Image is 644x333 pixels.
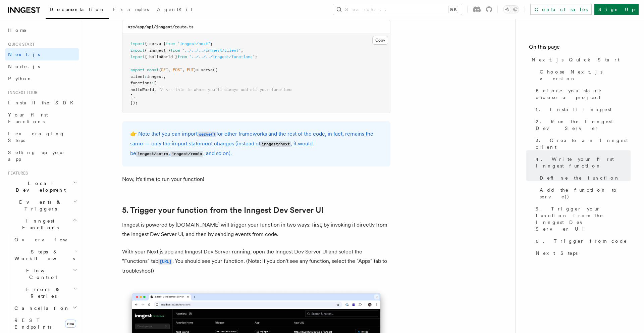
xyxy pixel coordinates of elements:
[540,68,631,82] span: Choose Next.js version
[122,175,390,184] p: Now, it's time to run your function!
[12,302,79,314] button: Cancellation
[154,81,156,85] span: [
[533,203,631,235] a: 5. Trigger your function from the Inngest Dev Server UI
[196,67,199,72] span: =
[540,175,620,181] span: Define the function
[5,42,35,47] span: Quick start
[536,238,627,244] span: 6. Trigger from code
[529,43,631,54] h4: On this page
[5,97,79,109] a: Install the SDK
[198,132,216,137] code: serve()
[153,2,197,18] a: AgentKit
[177,41,210,46] span: "inngest/next"
[130,94,133,98] span: ]
[194,67,196,72] span: }
[50,7,105,12] span: Documentation
[130,54,145,59] span: import
[12,248,75,262] span: Steps & Workflows
[533,247,631,259] a: Next Steps
[533,103,631,115] a: 1. Install Inngest
[536,118,631,132] span: 2. Run the Inngest Dev Server
[594,4,639,15] a: Sign Up
[122,205,324,215] a: 5. Trigger your function from the Inngest Dev Server UI
[122,247,390,276] p: With your Next.js app and Inngest Dev Server running, open the Inngest Dev Server UI and select t...
[533,235,631,247] a: 6. Trigger from code
[5,146,79,165] a: Setting up your app
[14,318,51,330] span: REST Endpoints
[8,112,48,124] span: Your first Functions
[241,48,243,53] span: ;
[8,27,27,34] span: Home
[109,2,153,18] a: Examples
[12,246,79,265] button: Steps & Workflows
[537,184,631,203] a: Add the function to serve()
[536,250,578,256] span: Next Steps
[533,85,631,103] a: Before you start: choose a project
[5,196,79,215] button: Events & Triggers
[8,52,40,57] span: Next.js
[5,215,79,234] button: Inngest Functions
[12,286,73,299] span: Errors & Retries
[166,41,175,46] span: from
[5,73,79,85] a: Python
[529,54,631,66] a: Next.js Quick Start
[158,258,172,264] a: [URL]
[536,205,631,232] span: 5. Trigger your function from the Inngest Dev Server UI
[158,259,172,265] code: [URL]
[14,237,84,242] span: Overview
[537,172,631,184] a: Define the function
[170,151,203,157] code: inngest/remix
[260,141,291,147] code: inngest/next
[145,48,170,53] span: { inngest }
[210,41,213,46] span: ;
[5,60,79,73] a: Node.js
[540,187,631,200] span: Add the function to serve()
[201,67,213,72] span: serve
[130,67,145,72] span: export
[5,180,73,193] span: Local Development
[130,74,145,79] span: client
[130,129,382,158] p: 👉 Note that you can import for other frameworks and the rest of the code, in fact, remains the sa...
[12,267,73,281] span: Flow Control
[65,320,76,328] span: new
[145,41,166,46] span: { serve }
[159,67,161,72] span: {
[533,134,631,153] a: 3. Create an Inngest client
[128,25,194,29] code: src/app/api/inngest/route.ts
[145,74,147,79] span: :
[189,54,255,59] span: "../../../inngest/functions"
[154,87,156,92] span: ,
[113,7,149,12] span: Examples
[12,265,79,283] button: Flow Control
[130,41,145,46] span: import
[161,67,168,72] span: GET
[130,48,145,53] span: import
[537,66,631,85] a: Choose Next.js version
[536,106,611,113] span: 1. Install Inngest
[8,131,65,143] span: Leveraging Steps
[136,151,169,157] code: inngest/astro
[536,87,631,101] span: Before you start: choose a project
[12,234,79,246] a: Overview
[5,48,79,60] a: Next.js
[8,100,77,105] span: Install the SDK
[147,74,163,79] span: inngest
[133,94,135,98] span: ,
[503,5,519,13] button: Toggle dark mode
[173,67,182,72] span: POST
[177,54,187,59] span: from
[5,177,79,196] button: Local Development
[12,314,79,333] a: REST Endpointsnew
[122,220,390,239] p: Inngest is powered by [DOMAIN_NAME] will trigger your function in two ways: first, by invoking it...
[530,4,592,15] a: Contact sales
[448,6,458,13] kbd: ⌘K
[187,67,194,72] span: PUT
[198,131,216,137] a: serve()
[372,36,388,45] button: Copy
[5,199,73,212] span: Events & Triggers
[5,128,79,146] a: Leveraging Steps
[8,150,66,162] span: Setting up your app
[333,4,462,15] button: Search...⌘K
[168,67,170,72] span: ,
[8,76,33,81] span: Python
